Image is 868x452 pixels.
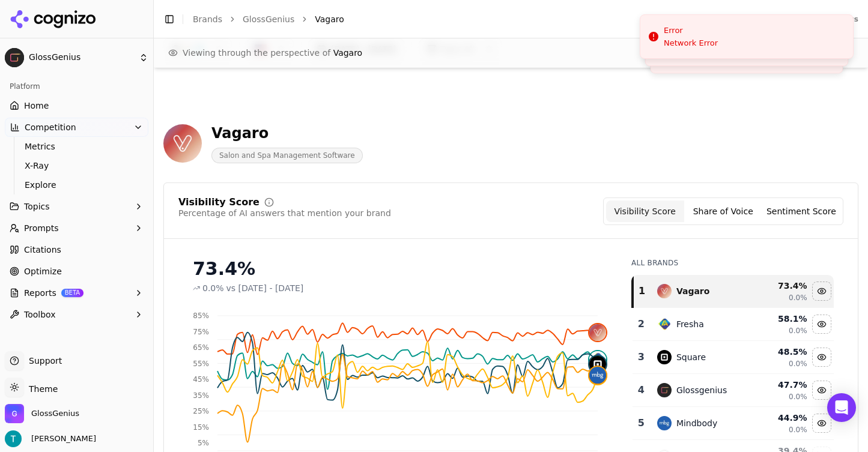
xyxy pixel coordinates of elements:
[676,384,727,396] div: Glossgenius
[633,275,834,308] tr: 1vagaroVagaro73.4%0.0%Hide vagaro data
[633,341,834,374] tr: 3squareSquare48.5%0.0%Hide square data
[193,258,607,280] div: 73.4%
[24,265,62,277] span: Optimize
[812,381,831,400] button: Hide glossgenius data
[664,38,718,49] div: Network Error
[24,309,56,321] span: Toolbox
[812,315,831,334] button: Hide fresha data
[756,346,807,358] div: 48.5 %
[633,407,834,440] tr: 5mindbodyMindbody44.9%0.0%Hide mindbody data
[61,289,83,297] span: BETA
[25,140,129,152] span: Metrics
[756,313,807,325] div: 58.1 %
[31,408,79,419] span: GlossGenius
[193,328,209,336] tspan: 75%
[5,430,96,447] button: Open user button
[637,317,645,331] div: 2
[5,283,148,303] button: ReportsBETA
[211,148,363,163] span: Salon and Spa Management Software
[24,384,58,394] span: Theme
[211,124,363,143] div: Vagaro
[24,200,50,212] span: Topics
[20,157,134,174] a: X-Ray
[193,360,209,368] tspan: 55%
[657,284,672,298] img: vagaro
[637,350,645,364] div: 3
[315,13,344,25] span: Vagaro
[193,14,222,24] a: Brands
[193,13,639,25] nav: breadcrumb
[5,48,24,67] img: GlossGenius
[657,350,672,364] img: square
[198,439,209,447] tspan: 5%
[20,138,134,155] a: Metrics
[5,218,148,238] button: Prompts
[24,222,59,234] span: Prompts
[789,392,807,402] span: 0.0%
[633,374,834,407] tr: 4glossgeniusGlossgenius47.7%0.0%Hide glossgenius data
[202,282,224,294] span: 0.0%
[20,176,134,193] a: Explore
[657,317,672,331] img: fresha
[25,179,129,191] span: Explore
[789,359,807,369] span: 0.0%
[183,47,362,59] span: Viewing through the perspective of
[589,351,606,368] img: fresha
[684,200,762,222] button: Share of Voice
[633,308,834,341] tr: 2freshaFresha58.1%0.0%Hide fresha data
[812,414,831,433] button: Hide mindbody data
[5,404,24,423] img: GlossGenius
[789,326,807,336] span: 0.0%
[789,425,807,435] span: 0.0%
[637,416,645,430] div: 5
[5,430,22,447] img: Thomas Hopkins
[756,280,807,292] div: 73.4 %
[676,351,706,363] div: Square
[25,160,129,172] span: X-Ray
[5,240,148,259] a: Citations
[193,375,209,384] tspan: 45%
[29,52,134,63] span: GlossGenius
[5,404,79,423] button: Open organization switcher
[631,258,834,268] div: All Brands
[193,407,209,415] tspan: 25%
[664,25,718,37] div: Error
[812,348,831,367] button: Hide square data
[812,282,831,301] button: Hide vagaro data
[756,412,807,424] div: 44.9 %
[163,124,202,163] img: vagaro
[24,244,61,256] span: Citations
[789,293,807,303] span: 0.0%
[827,393,856,422] div: Open Intercom Messenger
[5,305,148,324] button: Toolbox
[676,318,704,330] div: Fresha
[193,391,209,400] tspan: 35%
[589,324,606,341] img: vagaro
[5,77,148,96] div: Platform
[756,379,807,391] div: 47.7 %
[657,416,672,430] img: mindbody
[762,200,840,222] button: Sentiment Score
[24,100,49,112] span: Home
[26,433,96,444] span: [PERSON_NAME]
[243,13,294,25] a: GlossGenius
[657,383,672,397] img: glossgenius
[5,197,148,216] button: Topics
[333,48,363,58] span: Vagaro
[178,197,259,207] div: Visibility Score
[25,121,76,133] span: Competition
[606,200,684,222] button: Visibility Score
[178,207,391,219] div: Percentage of AI answers that mention your brand
[637,383,645,397] div: 4
[193,312,209,320] tspan: 85%
[676,417,717,429] div: Mindbody
[24,355,62,367] span: Support
[676,285,710,297] div: Vagaro
[193,343,209,352] tspan: 65%
[193,423,209,432] tspan: 15%
[589,367,606,384] img: mindbody
[639,284,645,298] div: 1
[5,262,148,281] a: Optimize
[226,282,304,294] span: vs [DATE] - [DATE]
[5,96,148,115] a: Home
